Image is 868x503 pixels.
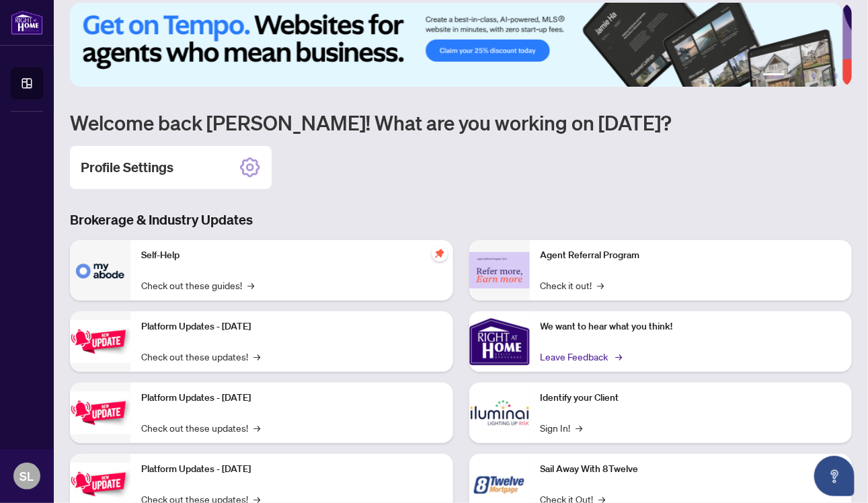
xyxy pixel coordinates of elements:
img: We want to hear what you think! [469,311,530,372]
span: SL [20,467,34,486]
p: We want to hear what you think! [541,319,842,334]
span: → [253,420,260,435]
img: Platform Updates - July 8, 2025 [70,391,130,434]
img: Platform Updates - July 21, 2025 [70,320,130,362]
span: → [616,349,623,364]
a: Sign In!→ [541,420,583,435]
span: pushpin [432,245,448,262]
p: Platform Updates - [DATE] [141,319,442,334]
img: Self-Help [70,240,130,301]
button: Open asap [814,456,855,496]
a: Leave Feedback→ [541,349,621,364]
span: → [576,420,583,435]
h1: Welcome back [PERSON_NAME]! What are you working on [DATE]? [70,110,852,135]
p: Platform Updates - [DATE] [141,462,442,477]
h2: Profile Settings [81,158,173,177]
span: → [247,278,254,293]
button: 4 [812,73,817,79]
img: Agent Referral Program [469,252,530,289]
p: Agent Referral Program [541,248,842,263]
p: Self-Help [141,248,442,263]
img: Slide 0 [70,3,842,87]
button: 6 [833,73,838,79]
span: → [253,349,260,364]
a: Check it out!→ [541,278,604,293]
button: 5 [822,73,828,79]
a: Check out these updates!→ [141,349,260,364]
button: 1 [763,73,785,79]
p: Platform Updates - [DATE] [141,391,442,405]
img: Identify your Client [469,383,530,443]
p: Identify your Client [541,391,842,405]
h3: Brokerage & Industry Updates [70,210,852,229]
a: Check out these updates!→ [141,420,260,435]
a: Check out these guides!→ [141,278,254,293]
span: → [598,278,604,293]
img: logo [11,10,43,35]
button: 3 [801,73,806,79]
p: Sail Away With 8Twelve [541,462,842,477]
button: 2 [790,73,795,79]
